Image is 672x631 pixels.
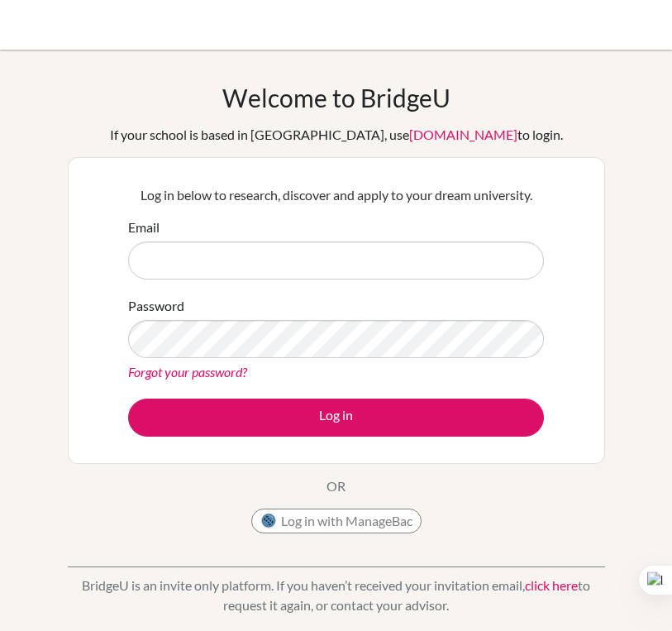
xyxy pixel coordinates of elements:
label: Email [128,218,160,237]
a: Forgot your password? [128,364,247,380]
a: click here [525,577,578,593]
button: Log in with ManageBac [251,509,422,533]
a: [DOMAIN_NAME] [409,127,517,142]
p: Log in below to research, discover and apply to your dream university. [128,185,544,205]
div: If your school is based in [GEOGRAPHIC_DATA], use to login. [110,125,563,145]
h1: Welcome to BridgeU [222,83,450,112]
p: BridgeU is an invite only platform. If you haven’t received your invitation email, to request it ... [68,576,605,615]
label: Password [128,296,184,316]
p: OR [326,476,346,496]
button: Log in [128,399,544,437]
